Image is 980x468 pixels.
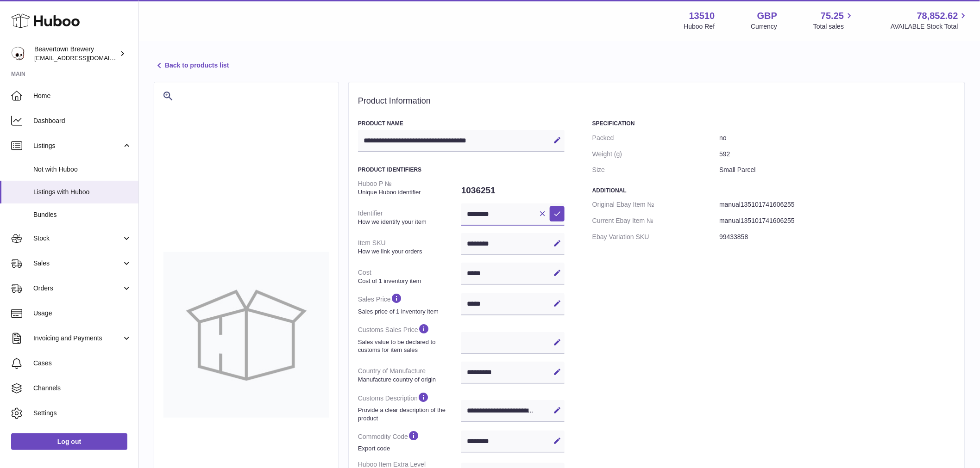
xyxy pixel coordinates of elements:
strong: Export code [358,444,459,453]
strong: Manufacture country of origin [358,376,459,384]
dt: Sales Price [358,289,461,319]
strong: 13510 [689,10,715,22]
span: 78,852.62 [917,10,958,22]
span: Stock [33,234,122,243]
span: Orders [33,284,122,293]
span: Total sales [813,22,854,31]
span: Usage [33,309,132,318]
dd: no [719,130,955,146]
h3: Additional [592,187,955,194]
a: Log out [11,433,127,450]
dd: 592 [719,146,955,162]
strong: How we link your orders [358,247,459,256]
dt: Country of Manufacture [358,363,461,387]
span: Not with Huboo [33,165,132,174]
div: Huboo Ref [684,22,715,31]
h3: Specification [592,120,955,127]
dd: Small Parcel [719,162,955,178]
dt: Ebay Variation SKU [592,229,719,245]
strong: GBP [757,10,777,22]
span: Listings [33,142,122,150]
span: Sales [33,259,122,268]
span: Cases [33,359,132,368]
dt: Packed [592,130,719,146]
div: Beavertown Brewery [34,45,118,62]
dd: manual135101741606255 [719,197,955,213]
strong: Sales price of 1 inventory item [358,308,459,316]
span: Settings [33,409,132,418]
span: Channels [33,384,132,393]
span: Dashboard [33,117,132,125]
dt: Weight (g) [592,146,719,162]
h3: Product Identifiers [358,166,565,173]
a: 78,852.62 AVAILABLE Stock Total [891,10,969,31]
strong: Unique Huboo identifier [358,188,459,197]
strong: Sales value to be declared to customs for item sales [358,338,459,354]
dt: Current Ebay Item № [592,213,719,229]
div: Currency [751,22,778,31]
dt: Customs Sales Price [358,319,461,357]
dt: Customs Description [358,388,461,426]
dd: manual135101741606255 [719,213,955,229]
img: aoife@beavertownbrewery.co.uk [11,47,25,61]
span: 75.25 [821,10,844,22]
dt: Cost [358,265,461,289]
span: [EMAIL_ADDRESS][DOMAIN_NAME] [34,54,136,62]
a: Back to products list [154,60,229,71]
dt: Commodity Code [358,426,461,456]
h3: Product Name [358,120,565,127]
dt: Item SKU [358,235,461,259]
dt: Original Ebay Item № [592,197,719,213]
span: Bundles [33,210,132,219]
span: Invoicing and Payments [33,334,122,343]
strong: Provide a clear description of the product [358,406,459,422]
strong: Cost of 1 inventory item [358,277,459,285]
dd: 99433858 [719,229,955,245]
img: no-photo-large.jpg [163,252,329,418]
a: 75.25 Total sales [813,10,854,31]
span: Home [33,92,132,100]
h2: Product Information [358,96,955,106]
strong: How we identify your item [358,218,459,226]
span: AVAILABLE Stock Total [891,22,969,31]
span: Listings with Huboo [33,188,132,197]
dt: Identifier [358,205,461,229]
dd: 1036251 [461,181,565,200]
dt: Huboo P № [358,176,461,200]
dt: Size [592,162,719,178]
